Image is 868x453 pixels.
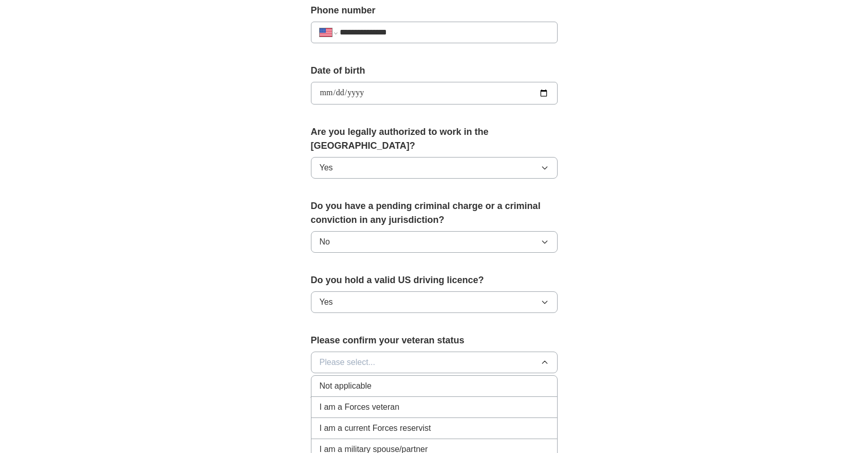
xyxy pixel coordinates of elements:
[311,157,558,179] button: Yes
[320,380,372,392] span: Not applicable
[311,4,558,18] label: Phone number
[320,356,376,369] span: Please select...
[320,296,333,308] span: Yes
[311,334,558,347] label: Please confirm your veteran status
[311,291,558,313] button: Yes
[311,125,558,153] label: Are you legally authorized to work in the [GEOGRAPHIC_DATA]?
[320,422,431,434] span: I am a current Forces reservist
[311,199,558,227] label: Do you have a pending criminal charge or a criminal conviction in any jurisdiction?
[311,64,558,78] label: Date of birth
[320,236,330,248] span: No
[311,231,558,253] button: No
[311,352,558,373] button: Please select...
[320,401,400,413] span: I am a Forces veteran
[311,273,558,287] label: Do you hold a valid US driving licence?
[320,162,333,174] span: Yes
